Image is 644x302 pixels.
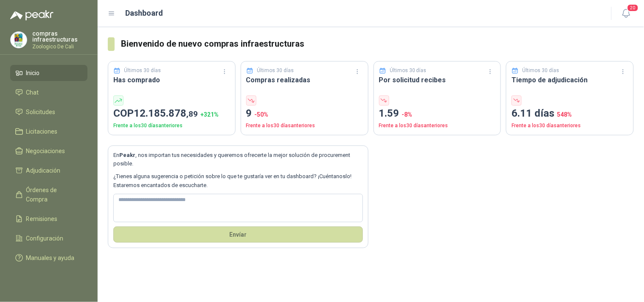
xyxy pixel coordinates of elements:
a: Configuración [10,230,87,246]
span: Licitaciones [26,127,58,136]
a: Remisiones [10,211,87,227]
span: -50 % [255,111,269,118]
p: Últimos 30 días [124,67,161,75]
p: Frente a los 30 días anteriores [379,122,496,130]
span: Chat [26,88,39,97]
span: Remisiones [26,214,58,224]
p: Últimos 30 días [390,67,427,75]
a: Licitaciones [10,123,87,140]
h3: Compras realizadas [246,75,363,85]
a: Manuales y ayuda [10,250,87,266]
p: Frente a los 30 días anteriores [113,122,230,130]
img: Logo peakr [10,10,53,20]
span: Inicio [26,68,40,78]
p: 6.11 días [512,106,628,122]
a: Chat [10,84,87,101]
span: -8 % [402,111,413,118]
h3: Has comprado [113,75,230,85]
span: Negociaciones [26,146,65,156]
img: Company Logo [11,32,27,48]
h1: Dashboard [126,7,163,19]
h3: Bienvenido de nuevo compras infraestructuras [121,37,634,50]
p: Frente a los 30 días anteriores [512,122,628,130]
p: compras infraestructuras [32,31,87,42]
p: Zoologico De Cali [32,44,87,49]
p: Últimos 30 días [523,67,560,75]
span: Adjudicación [26,166,61,175]
span: + 321 % [200,111,219,118]
span: 20 [627,4,639,12]
b: Peakr [119,152,135,158]
span: Órdenes de Compra [26,185,79,204]
p: 9 [246,106,363,122]
a: Inicio [10,65,87,81]
a: Adjudicación [10,162,87,179]
a: Solicitudes [10,104,87,120]
h3: Tiempo de adjudicación [512,75,628,85]
span: 548 % [557,111,572,118]
p: 1.59 [379,106,496,122]
a: Órdenes de Compra [10,182,87,207]
button: 20 [619,6,634,21]
button: Envíar [113,226,363,243]
p: En , nos importan tus necesidades y queremos ofrecerte la mejor solución de procurement posible. [113,151,363,168]
p: COP [113,106,230,122]
span: ,89 [186,109,198,119]
span: Manuales y ayuda [26,253,75,263]
a: Negociaciones [10,143,87,159]
span: 12.185.878 [134,107,198,119]
p: ¿Tienes alguna sugerencia o petición sobre lo que te gustaría ver en tu dashboard? ¡Cuéntanoslo! ... [113,172,363,190]
p: Frente a los 30 días anteriores [246,122,363,130]
span: Solicitudes [26,107,56,117]
span: Configuración [26,234,64,243]
p: Últimos 30 días [257,67,294,75]
h3: Por solicitud recibes [379,75,496,85]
